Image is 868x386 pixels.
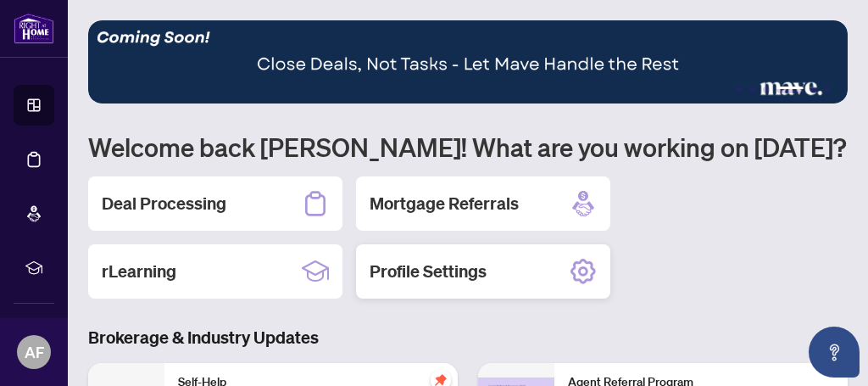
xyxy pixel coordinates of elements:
[810,87,817,93] button: 5
[763,87,770,93] button: 3
[88,326,848,350] h3: Brokerage & Industry Updates
[88,131,848,163] h1: Welcome back [PERSON_NAME]! What are you working on [DATE]?
[102,192,226,215] h2: Deal Processing
[88,20,848,103] img: Slide 3
[370,192,519,215] h2: Mortgage Referrals
[736,87,743,93] button: 1
[25,340,44,364] span: AF
[370,260,487,283] h2: Profile Settings
[809,327,860,378] button: Open asap
[14,13,54,44] img: logo
[102,260,176,283] h2: rLearning
[776,87,804,93] button: 4
[749,87,756,93] button: 2
[824,87,831,93] button: 6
